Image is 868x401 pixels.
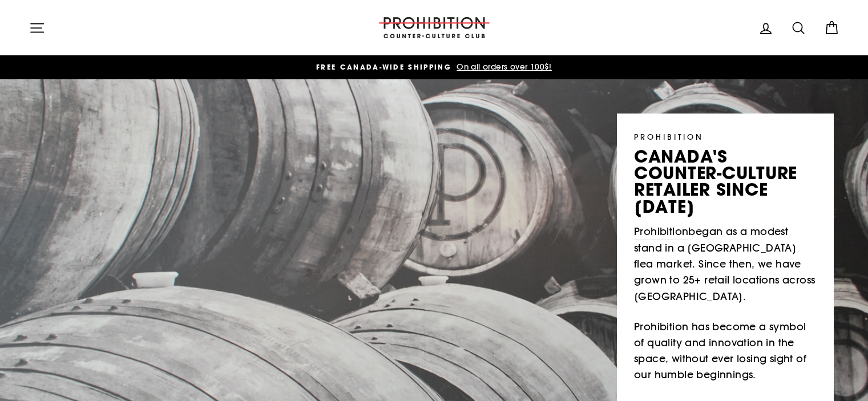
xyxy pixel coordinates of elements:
[634,131,817,143] p: PROHIBITION
[454,62,552,72] span: On all orders over 100$!
[634,148,817,215] p: canada's counter-culture retailer since [DATE]
[32,61,837,74] a: FREE CANADA-WIDE SHIPPING On all orders over 100$!
[316,62,451,72] span: FREE CANADA-WIDE SHIPPING
[377,17,491,38] img: PROHIBITION COUNTER-CULTURE CLUB
[634,224,688,240] a: Prohibition
[634,224,817,305] p: began as a modest stand in a [GEOGRAPHIC_DATA] flea market. Since then, we have grown to 25+ reta...
[634,319,817,383] p: Prohibition has become a symbol of quality and innovation in the space, without ever losing sight...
